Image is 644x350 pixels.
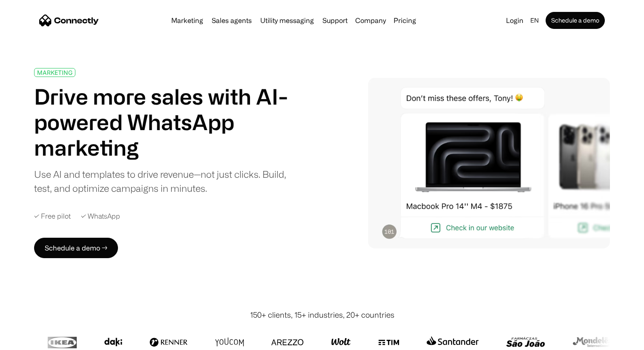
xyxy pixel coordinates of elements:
[319,17,351,24] a: Support
[208,17,255,24] a: Sales agents
[530,14,539,26] div: en
[34,167,297,195] div: Use AI and templates to drive revenue—not just clicks. Build, test, and optimize campaigns in min...
[546,12,605,29] a: Schedule a demo
[257,17,317,24] a: Utility messaging
[250,309,394,321] div: 150+ clients, 15+ industries, 20+ countries
[355,14,386,26] div: Company
[34,84,297,160] h1: Drive more sales with AI-powered WhatsApp marketing
[37,69,72,76] div: MARKETING
[390,17,420,24] a: Pricing
[34,238,118,258] a: Schedule a demo →
[503,14,527,26] a: Login
[81,212,120,220] div: ✓ WhatsApp
[34,212,71,220] div: ✓ Free pilot
[168,17,207,24] a: Marketing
